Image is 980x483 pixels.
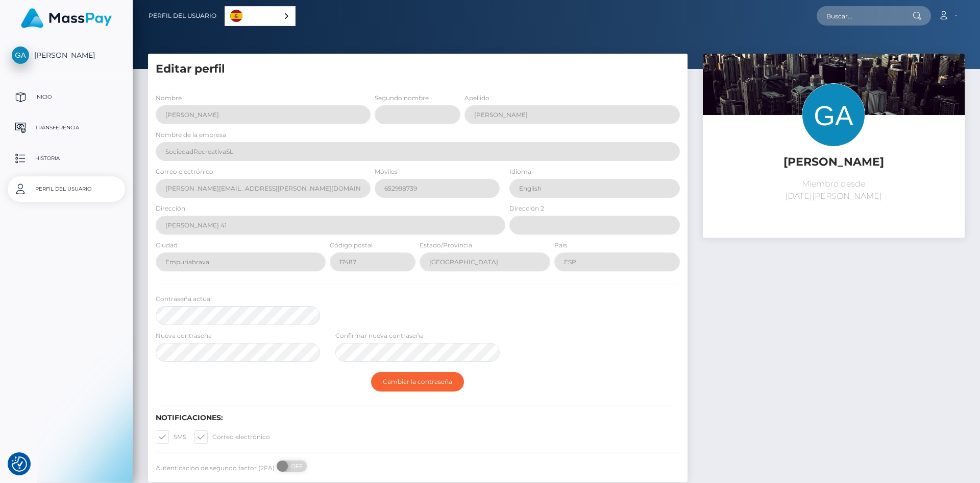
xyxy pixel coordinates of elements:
[8,51,125,60] span: [PERSON_NAME]
[8,176,125,202] a: Perfil del usuario
[156,294,212,304] label: Contraseña actual
[375,94,429,103] label: Segundo nombre
[330,241,373,250] label: Código postal
[225,6,296,26] div: Language
[194,430,270,444] label: Correo electrónico
[156,167,213,176] label: Correo electrónico
[371,372,464,392] button: Cambiar la contraseña
[464,94,489,103] label: Apellido
[156,130,226,140] label: Nombre de la empresa
[21,8,112,28] img: MassPay
[420,241,472,250] label: Estado/Provincia
[554,241,567,250] label: País
[8,146,125,171] a: Historia
[156,61,680,77] h5: Editar perfil
[509,167,531,176] label: Idioma
[710,154,957,170] h5: [PERSON_NAME]
[12,456,27,472] img: Revisit consent button
[12,89,121,105] p: Inicio
[8,84,125,110] a: Inicio
[156,331,212,340] label: Nueva contraseña
[817,6,913,26] input: Buscar...
[335,331,424,340] label: Confirmar nueva contraseña
[225,6,296,26] aside: Language selected: Español
[8,115,125,141] a: Transferencia
[375,167,398,176] label: Móviles
[12,456,27,472] button: Consent Preferences
[156,430,186,444] label: SMS
[156,94,182,103] label: Nombre
[156,464,275,473] label: Autenticación de segundo factor (2FA)
[149,5,216,27] a: Perfil del usuario
[225,7,295,26] a: Español
[12,181,121,197] p: Perfil del usuario
[703,54,965,228] img: ...
[156,241,178,250] label: Ciudad
[12,151,121,166] p: Historia
[509,204,544,213] label: Dirección 2
[710,178,957,202] p: Miembro desde [DATE][PERSON_NAME]
[282,461,308,472] span: OFF
[156,413,680,422] h6: Notificaciones:
[156,204,185,213] label: Dirección
[12,120,121,135] p: Transferencia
